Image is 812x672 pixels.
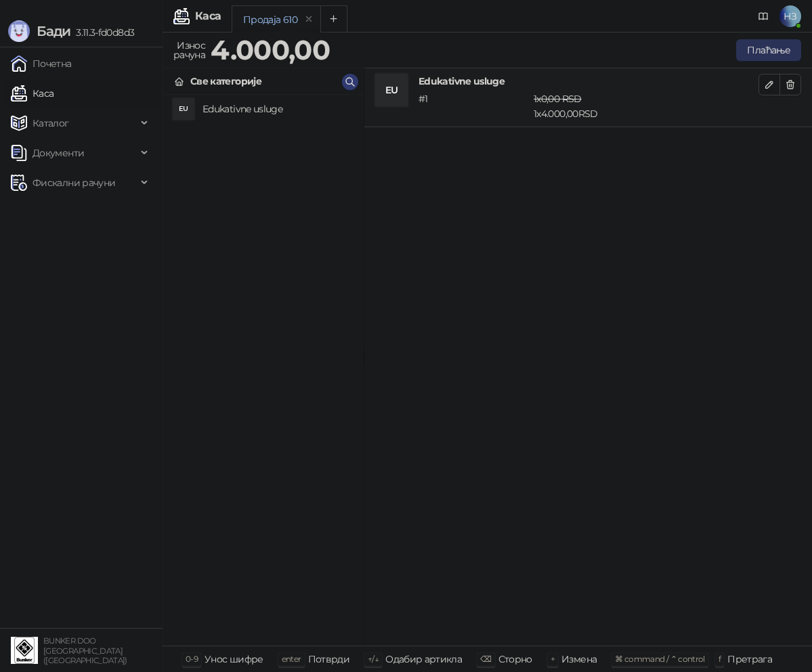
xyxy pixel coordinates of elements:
[375,74,408,106] div: EU
[70,26,134,39] span: 3.11.3-fd0d8d3
[534,93,582,105] span: 1 x 0,00 RSD
[498,650,532,668] div: Сторно
[37,23,70,39] span: Бади
[308,650,350,668] div: Потврди
[752,5,774,27] a: Документација
[480,654,491,664] span: ⌫
[727,650,772,668] div: Претрага
[561,650,597,668] div: Измена
[719,654,721,664] span: f
[531,91,761,121] div: 1 x 4.000,00 RSD
[33,139,84,166] span: Документи
[8,20,30,42] img: Logo
[282,654,301,664] span: enter
[736,39,801,61] button: Плаћање
[211,33,330,66] strong: 4.000,00
[190,74,261,89] div: Све категорије
[163,95,364,646] div: grid
[205,650,263,668] div: Унос шифре
[243,12,297,27] div: Продаја 610
[202,98,353,120] h4: Edukativne usluge
[385,650,462,668] div: Одабир артикла
[43,636,127,665] small: BUNKER DOO [GEOGRAPHIC_DATA] ([GEOGRAPHIC_DATA])
[615,654,705,664] span: ⌘ command / ⌃ control
[419,74,758,89] h4: Edukativne usluge
[186,654,198,664] span: 0-9
[173,98,194,120] div: EU
[33,110,69,137] span: Каталог
[320,5,347,32] button: Add tab
[11,80,54,107] a: Каса
[171,37,208,64] div: Износ рачуна
[195,11,221,22] div: Каса
[416,91,531,121] div: # 1
[300,14,318,25] button: remove
[551,654,555,664] span: +
[368,654,379,664] span: ↑/↓
[11,637,38,664] img: 64x64-companyLogo-d200c298-da26-4023-afd4-f376f589afb5.jpeg
[11,50,72,77] a: Почетна
[33,169,115,196] span: Фискални рачуни
[779,5,801,27] span: НЗ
